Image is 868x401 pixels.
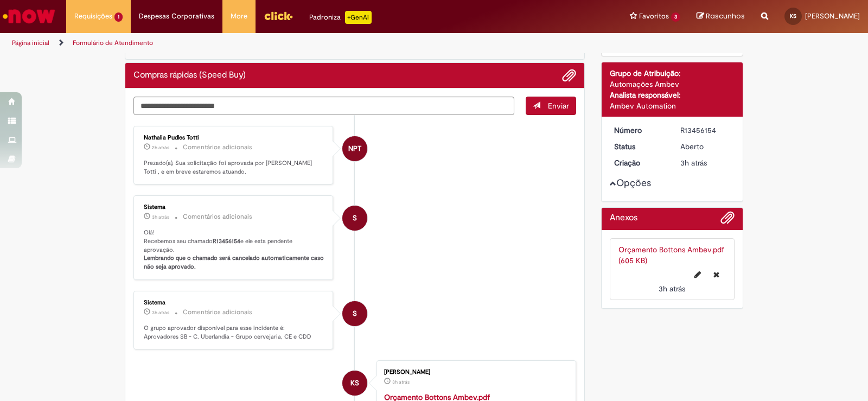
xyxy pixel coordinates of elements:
[706,11,745,21] span: Rascunhos
[342,206,367,231] div: System
[133,97,514,115] textarea: Digite sua mensagem aqui...
[152,214,169,220] time: 28/08/2025 09:26:29
[342,371,367,396] div: Ketlyn Goncalves De Souza
[639,11,669,22] span: Favoritos
[73,39,153,47] a: Formulário de Atendimento
[680,158,707,168] time: 28/08/2025 09:26:16
[688,266,707,283] button: Editar nome de arquivo Orçamento Bottons Ambev.pdf
[353,205,357,231] span: S
[610,100,735,111] div: Ambev Automation
[183,308,252,317] small: Comentários adicionais
[392,379,410,385] span: 3h atrás
[805,11,860,21] span: [PERSON_NAME]
[680,157,731,168] div: 28/08/2025 09:26:16
[183,143,252,152] small: Comentários adicionais
[183,212,252,221] small: Comentários adicionais
[610,90,735,100] div: Analista responsável:
[659,284,685,294] time: 28/08/2025 09:26:10
[144,300,324,306] div: Sistema
[152,144,169,151] span: 2h atrás
[264,8,293,24] img: click_logo_yellow_360x200.png
[8,33,571,53] ul: Trilhas de página
[213,237,240,245] b: R13456154
[152,309,169,316] time: 28/08/2025 09:26:25
[680,158,707,168] span: 3h atrás
[231,11,247,22] span: More
[680,141,731,152] div: Aberto
[348,136,361,162] span: NPT
[152,144,169,151] time: 28/08/2025 09:36:00
[139,11,214,22] span: Despesas Corporativas
[526,97,576,115] button: Enviar
[144,324,324,341] p: O grupo aprovador disponível para esse incidente é: Aprovadores SB - C. Uberlandia - Grupo cervej...
[707,266,726,283] button: Excluir Orçamento Bottons Ambev.pdf
[610,79,735,90] div: Automações Ambev
[790,12,796,20] span: KS
[548,101,569,111] span: Enviar
[152,214,169,220] span: 3h atrás
[12,39,49,47] a: Página inicial
[133,71,246,80] h2: Compras rápidas (Speed Buy) Histórico de tíquete
[144,204,324,211] div: Sistema
[606,141,673,152] dt: Status
[392,379,410,385] time: 28/08/2025 09:26:10
[1,5,57,27] img: ServiceNow
[144,228,324,271] p: Olá! Recebemos seu chamado e ele esta pendente aprovação.
[144,254,325,271] b: Lembrando que o chamado será cancelado automaticamente caso não seja aprovado.
[342,136,367,161] div: Nathalia Pudles Totti
[152,309,169,316] span: 3h atrás
[353,301,357,327] span: S
[342,301,367,326] div: System
[309,11,372,24] div: Padroniza
[697,11,745,22] a: Rascunhos
[671,12,680,22] span: 3
[606,157,673,168] dt: Criação
[74,11,112,22] span: Requisições
[720,211,735,230] button: Adicionar anexos
[659,284,685,294] span: 3h atrás
[345,11,372,24] p: +GenAi
[114,12,123,22] span: 1
[606,125,673,136] dt: Número
[610,68,735,79] div: Grupo de Atribuição:
[618,245,724,265] a: Orçamento Bottons Ambev.pdf (605 KB)
[384,369,565,375] div: [PERSON_NAME]
[562,68,576,82] button: Adicionar anexos
[144,135,324,141] div: Nathalia Pudles Totti
[350,370,359,396] span: KS
[680,125,731,136] div: R13456154
[610,213,637,223] h2: Anexos
[144,159,324,176] p: Prezado(a), Sua solicitação foi aprovada por [PERSON_NAME] Totti , e em breve estaremos atuando.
